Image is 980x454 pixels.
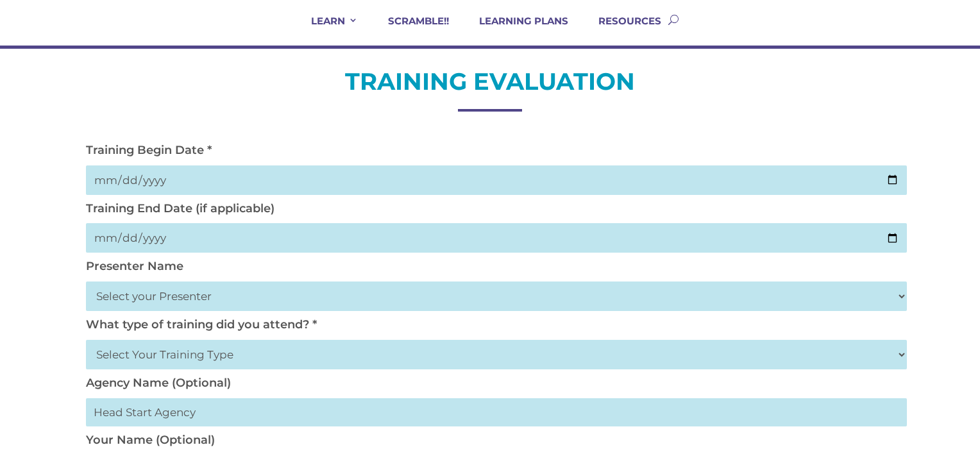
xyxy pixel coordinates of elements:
h2: TRAINING EVALUATION [80,66,900,103]
a: SCRAMBLE!! [372,15,449,46]
label: Agency Name (Optional) [86,376,231,390]
label: Your Name (Optional) [86,433,215,447]
label: What type of training did you attend? * [86,317,317,332]
label: Presenter Name [86,259,183,273]
a: LEARN [295,15,358,46]
label: Training Begin Date * [86,143,212,157]
input: Head Start Agency [86,398,907,426]
label: Training End Date (if applicable) [86,201,275,215]
a: RESOURCES [582,15,661,46]
a: LEARNING PLANS [463,15,568,46]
